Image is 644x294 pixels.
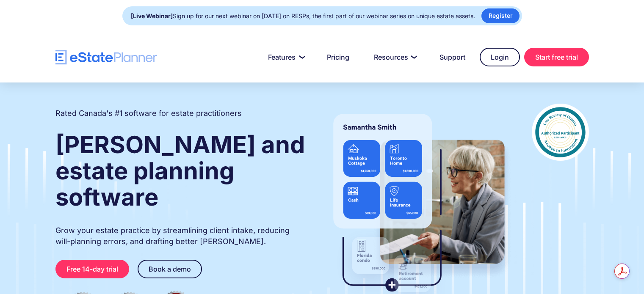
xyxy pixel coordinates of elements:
[317,49,359,66] a: Pricing
[55,260,129,278] a: Free 14-day trial
[138,260,202,278] a: Book a demo
[131,12,173,19] strong: [Live Webinar]
[480,48,520,66] a: Login
[131,10,475,22] div: Sign up for our next webinar on [DATE] on RESPs, the first part of our webinar series on unique e...
[55,50,157,65] a: home
[481,8,520,23] a: Register
[55,130,305,212] strong: [PERSON_NAME] and estate planning software
[524,48,589,66] a: Start free trial
[258,49,312,66] a: Features
[55,225,306,247] p: Grow your estate practice by streamlining client intake, reducing will-planning errors, and draft...
[55,108,242,119] h2: Rated Canada's #1 software for estate practitioners
[364,49,425,66] a: Resources
[429,49,475,66] a: Support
